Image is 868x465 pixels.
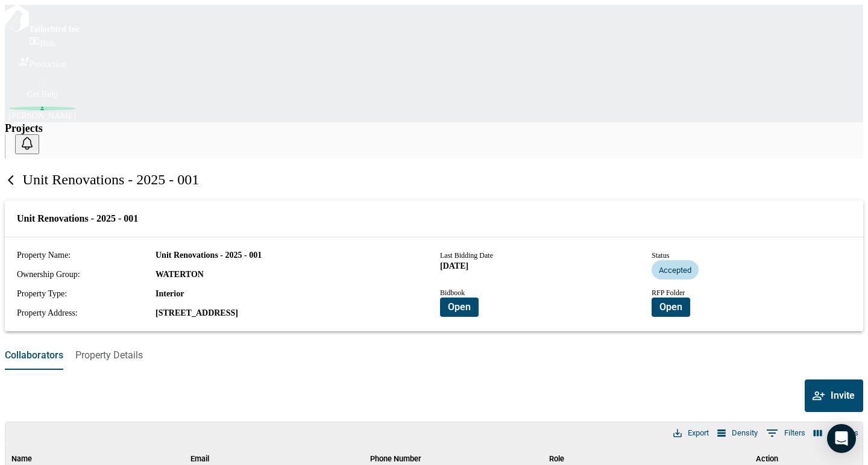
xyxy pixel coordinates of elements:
span: WATERTON [156,270,204,279]
button: Export [670,425,712,441]
span: Property Name: [17,251,71,260]
button: Open [440,298,479,317]
div: Open Intercom Messenger [827,424,856,453]
span: Unit Renovations - 2025 - 001 [156,251,262,260]
a: Production [19,56,66,70]
button: Invite [805,379,863,412]
span: Status [652,251,669,260]
span: Tailorbird Inc [29,25,80,34]
span: Open [659,301,682,313]
span: Interior [156,289,184,298]
a: Open [652,301,690,311]
button: Open [652,298,690,317]
span: Unit Renovations - 2025 - 001 [23,172,200,187]
button: Open notification feed [15,134,39,154]
span: Bids [40,39,55,48]
a: Bids [29,36,55,50]
span: Collaborators [5,349,63,361]
span: Projects [5,122,43,134]
span: Last Bidding Date [440,251,493,260]
span: [STREET_ADDRESS] [156,308,238,317]
span: Get Help [27,90,58,99]
span: Ownership Group: [17,270,80,279]
span: Accepted [652,266,699,275]
span: Invite [831,390,855,402]
span: Bidbook [440,289,465,297]
a: Open [440,301,479,311]
span: [PERSON_NAME] [9,111,76,120]
span: Property Details [75,349,143,361]
span: Production [30,60,66,69]
span: RFP Folder [652,289,685,297]
span: Property Address: [17,308,78,317]
span: Open [448,301,471,313]
span: [DATE] [440,261,468,270]
button: Select columns [811,425,861,441]
span: Property Type: [17,289,67,298]
button: Density [714,425,761,441]
button: Show filters [763,423,808,443]
span: Unit Renovations - 2025 - 001 [17,213,138,225]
